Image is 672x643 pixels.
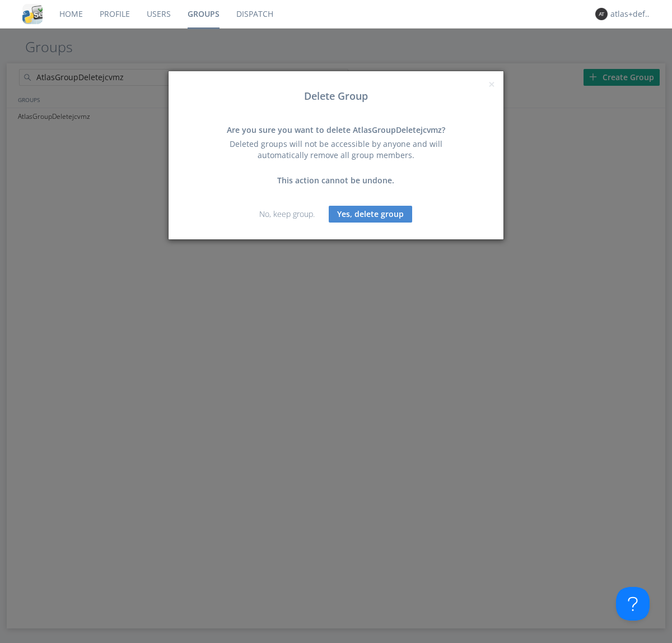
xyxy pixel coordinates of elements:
[22,4,43,24] img: cddb5a64eb264b2086981ab96f4c1ba7
[595,8,608,20] img: 373638.png
[488,76,495,92] span: ×
[216,138,456,161] div: Deleted groups will not be accessible by anyone and will automatically remove all group members.
[216,124,456,136] div: Are you sure you want to delete AtlasGroupDeletejcvmz?
[177,91,495,102] h3: Delete Group
[216,175,456,186] div: This action cannot be undone.
[259,209,315,219] a: No, keep group.
[329,206,412,223] button: Yes, delete group
[610,8,652,20] div: atlas+default+group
